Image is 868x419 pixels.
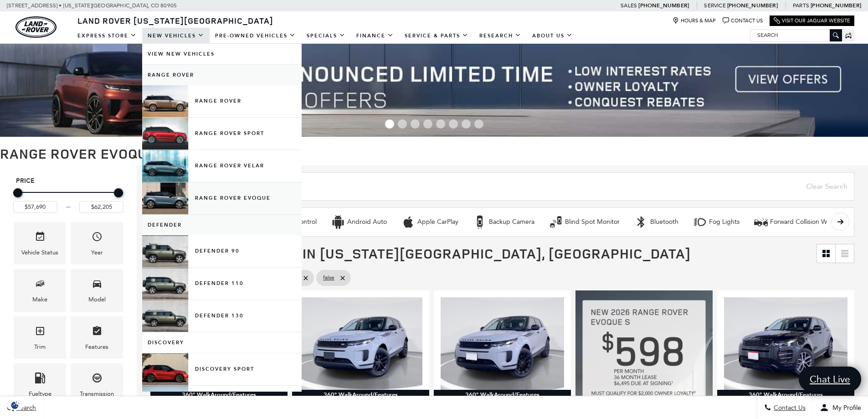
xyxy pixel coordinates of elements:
button: scroll right [831,212,849,231]
div: Features [85,342,108,352]
div: 360° WalkAround/Features [717,390,854,400]
a: Defender 90 [142,235,302,267]
button: Blind Spot MonitorBlind Spot Monitor [544,212,625,232]
div: Maximum Price [114,188,123,197]
div: VehicleVehicle Status [14,222,66,264]
div: 360° WalkAround/Features [150,390,288,400]
button: BluetoothBluetooth [629,212,683,232]
span: Go to slide 4 [423,119,432,129]
span: Make [35,276,46,295]
img: Opt-Out Icon [5,400,26,410]
input: Maximum [79,201,123,213]
a: View New Vehicles [142,44,302,64]
span: Sales [621,2,637,9]
a: Defender [142,215,302,235]
div: Vehicle Status [21,248,58,258]
div: 360° WalkAround/Features [434,390,571,400]
a: land-rover [15,16,56,38]
button: Forward Collision WarningForward Collision Warning [749,212,850,232]
a: Range Rover Velar [142,150,302,182]
div: Fog Lights [709,218,740,226]
div: TrimTrim [14,316,66,359]
a: Defender 130 [142,300,302,332]
button: Apple CarPlayApple CarPlay [396,212,463,232]
span: Fueltype [35,370,46,389]
span: My Profile [829,404,861,412]
div: Android Auto [347,218,387,226]
div: Apple CarPlay [417,218,458,226]
div: Fog Lights [693,215,707,229]
a: Range Rover Evoque [142,182,302,214]
a: Defender 110 [142,268,302,300]
div: FeaturesFeatures [71,316,123,359]
div: 360° WalkAround/Features [292,390,429,400]
a: Specials [301,28,351,44]
div: Price [13,185,123,213]
div: FueltypeFueltype [14,363,66,406]
a: Service & Parts [399,28,474,44]
span: Go to slide 7 [462,119,471,129]
div: Backup Camera [473,215,487,229]
span: Model [92,276,103,295]
div: ModelModel [71,269,123,311]
nav: Main Navigation [72,28,578,44]
a: [STREET_ADDRESS] • [US_STATE][GEOGRAPHIC_DATA], CO 80905 [7,2,177,9]
input: Search [750,30,842,41]
a: [PHONE_NUMBER] [811,2,861,9]
div: Backup Camera [489,218,534,226]
div: Year [91,248,103,258]
a: New Vehicles [142,28,210,44]
button: Android AutoAndroid Auto [326,212,392,232]
div: MakeMake [14,269,66,311]
a: About Us [527,28,578,44]
a: Visit Our Jaguar Website [774,17,850,24]
a: Discovery [142,332,302,353]
div: Fueltype [29,389,51,399]
a: [PHONE_NUMBER] [638,2,689,9]
button: Backup CameraBackup Camera [468,212,539,232]
a: Chat Live [799,367,861,392]
img: 2025 LAND ROVER Range Rover Evoque S [299,297,422,390]
span: Parts [793,2,809,9]
a: Finance [351,28,399,44]
div: Trim [34,342,46,352]
span: Go to slide 3 [411,119,420,129]
input: Search Inventory [150,172,854,201]
span: Year [92,229,103,248]
a: Range Rover [142,85,302,117]
span: 5 Vehicles for Sale in [US_STATE][GEOGRAPHIC_DATA], [GEOGRAPHIC_DATA] [150,244,691,263]
div: TransmissionTransmission [71,363,123,406]
div: Make [32,295,47,305]
a: Pre-Owned Vehicles [210,28,301,44]
span: Land Rover [US_STATE][GEOGRAPHIC_DATA] [77,15,273,26]
div: Bluetooth [634,215,648,229]
a: Discovery Sport [142,353,302,385]
a: Range Rover [142,65,302,85]
div: Blind Spot Monitor [549,215,563,229]
span: false [323,272,334,284]
span: Contact Us [771,404,806,412]
span: Go to slide 5 [436,119,445,129]
img: 2025 LAND ROVER Range Rover Evoque S [441,297,564,390]
a: Land Rover [US_STATE][GEOGRAPHIC_DATA] [72,15,279,26]
span: Vehicle [35,229,46,248]
span: Go to slide 1 [385,119,394,129]
div: YearYear [71,222,123,264]
h5: Price [16,177,121,185]
div: Android Auto [331,215,345,229]
a: Contact Us [723,17,763,24]
span: Service [704,2,725,9]
span: Go to slide 6 [449,119,458,129]
div: Forward Collision Warning [754,215,768,229]
div: Forward Collision Warning [770,218,845,226]
div: Bluetooth [650,218,678,226]
div: Blind Spot Monitor [565,218,620,226]
section: Click to Open Cookie Consent Modal [5,400,26,410]
span: Go to slide 2 [398,119,407,129]
a: Range Rover Sport [142,118,302,150]
span: Features [92,323,103,342]
span: Transmission [92,370,103,389]
div: Transmission [80,389,114,399]
input: Minimum [13,201,57,213]
span: Go to slide 8 [474,119,483,129]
